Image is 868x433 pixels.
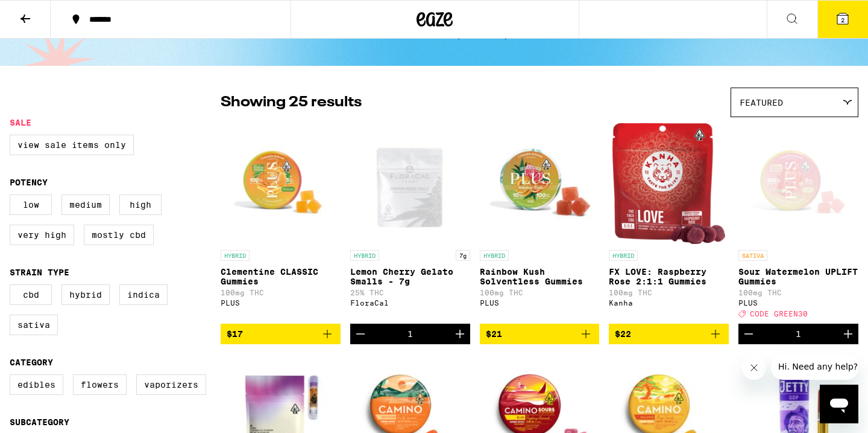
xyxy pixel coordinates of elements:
p: HYBRID [350,250,379,261]
label: Medium [61,194,110,215]
p: 100mg THC [738,289,858,297]
div: FloraCal [350,299,470,307]
label: CBD [10,284,52,305]
p: Sour Watermelon UPLIFT Gummies [738,267,858,286]
img: PLUS - Clementine CLASSIC Gummies [221,123,341,244]
a: Open page for Rainbow Kush Solventless Gummies from PLUS [480,123,600,324]
span: CODE GREEN30 [750,310,808,318]
div: PLUS [221,299,341,307]
p: 100mg THC [480,289,600,297]
button: Increment [838,324,858,344]
label: Flowers [73,374,127,395]
a: Open page for Clementine CLASSIC Gummies from PLUS [221,123,341,324]
iframe: Message from company [771,353,858,380]
p: FX LOVE: Raspberry Rose 2:1:1 Gummies [609,267,729,286]
label: Mostly CBD [84,225,154,245]
a: Open page for FX LOVE: Raspberry Rose 2:1:1 Gummies from Kanha [609,123,729,324]
p: 7g [456,250,470,261]
button: Decrement [738,324,759,344]
div: Kanha [609,299,729,307]
label: View Sale Items Only [10,135,134,155]
button: Add to bag [480,324,600,344]
label: High [119,194,162,215]
span: $17 [227,329,243,339]
span: $21 [486,329,502,339]
p: HYBRID [609,250,638,261]
legend: Category [10,358,53,367]
label: Vaporizers [136,374,206,395]
div: PLUS [738,299,858,307]
span: $22 [615,329,631,339]
legend: Strain Type [10,268,69,277]
a: Open page for Lemon Cherry Gelato Smalls - 7g from FloraCal [350,123,470,324]
legend: Sale [10,118,31,127]
button: Decrement [350,324,371,344]
div: 1 [796,329,801,339]
p: 100mg THC [221,289,341,297]
p: HYBRID [221,250,250,261]
label: Indica [119,284,168,305]
p: Clementine CLASSIC Gummies [221,267,341,286]
p: SATIVA [738,250,767,261]
label: Sativa [10,315,58,335]
button: 2 [817,1,868,38]
button: Add to bag [221,324,341,344]
p: 25% THC [350,289,470,297]
p: Showing 25 results [221,92,362,113]
label: Hybrid [61,284,110,305]
p: Lemon Cherry Gelato Smalls - 7g [350,267,470,286]
legend: Potency [10,178,48,187]
span: Featured [740,98,783,107]
p: 100mg THC [609,289,729,297]
img: PLUS - Rainbow Kush Solventless Gummies [480,123,600,244]
legend: Subcategory [10,417,69,427]
iframe: Close message [742,356,766,380]
label: Edibles [10,374,63,395]
div: 1 [407,329,413,339]
p: HYBRID [480,250,509,261]
button: Add to bag [609,324,729,344]
span: 2 [841,16,844,24]
button: Increment [450,324,470,344]
label: Very High [10,225,74,245]
div: PLUS [480,299,600,307]
iframe: Button to launch messaging window [820,385,858,423]
label: Low [10,194,52,215]
a: Open page for Sour Watermelon UPLIFT Gummies from PLUS [738,123,858,324]
img: Kanha - FX LOVE: Raspberry Rose 2:1:1 Gummies [612,123,725,244]
p: Rainbow Kush Solventless Gummies [480,267,600,286]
